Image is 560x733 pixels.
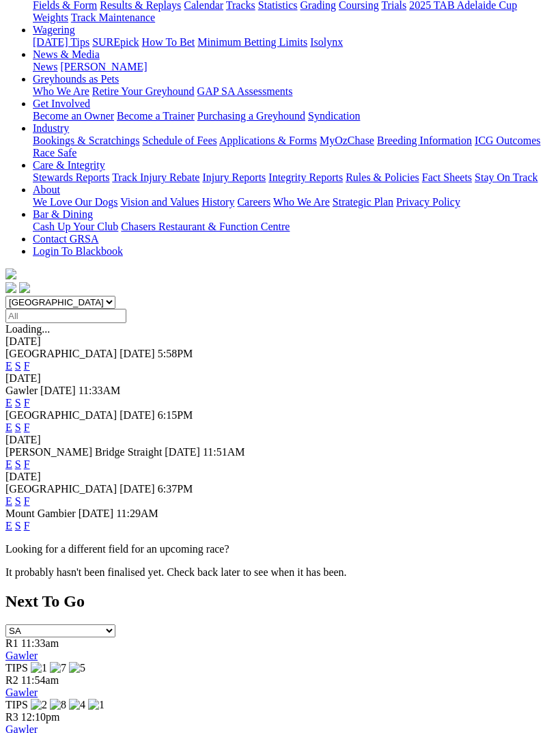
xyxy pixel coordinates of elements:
[19,282,30,293] img: twitter.svg
[120,196,199,208] a: Vision and Values
[33,171,109,183] a: Stewards Reports
[237,196,270,208] a: Careers
[5,520,12,531] a: E
[158,348,193,359] span: 5:58PM
[15,458,21,470] a: S
[5,421,12,433] a: E
[33,61,57,72] a: News
[5,483,117,495] span: [GEOGRAPHIC_DATA]
[33,122,69,134] a: Industry
[5,385,38,396] span: Gawler
[5,592,555,611] h2: Next To Go
[120,348,155,359] span: [DATE]
[116,508,158,519] span: 11:29AM
[142,135,216,146] a: Schedule of Fees
[120,483,155,495] span: [DATE]
[475,171,537,183] a: Stay On Track
[33,85,555,98] div: Greyhounds as Pets
[33,196,117,208] a: We Love Our Dogs
[50,662,66,674] img: 7
[5,397,12,409] a: E
[33,36,89,48] a: [DATE] Tips
[92,36,139,48] a: SUREpick
[5,335,555,348] div: [DATE]
[5,687,38,698] a: Gawler
[310,36,343,48] a: Isolynx
[5,650,38,661] a: Gawler
[5,434,555,446] div: [DATE]
[33,196,555,208] div: About
[33,61,555,73] div: News & Media
[5,348,117,359] span: [GEOGRAPHIC_DATA]
[15,520,21,531] a: S
[24,397,30,409] a: F
[320,135,374,146] a: MyOzChase
[33,147,76,158] a: Race Safe
[219,135,317,146] a: Applications & Forms
[158,409,193,421] span: 6:15PM
[33,135,555,159] div: Industry
[5,458,12,470] a: E
[112,171,199,183] a: Track Injury Rebate
[5,566,347,578] partial: It probably hasn't been finalised yet. Check back later to see when it has been.
[5,309,126,323] input: Select date
[5,471,555,483] div: [DATE]
[5,662,28,674] span: TIPS
[377,135,472,146] a: Breeding Information
[33,98,90,109] a: Get Involved
[33,221,118,232] a: Cash Up Your Club
[88,699,104,711] img: 1
[203,446,245,458] span: 11:51AM
[92,85,195,97] a: Retire Your Greyhound
[308,110,360,122] a: Syndication
[50,699,66,711] img: 8
[273,196,330,208] a: Who We Are
[79,508,114,519] span: [DATE]
[15,360,21,372] a: S
[475,135,540,146] a: ICG Outcomes
[5,409,117,421] span: [GEOGRAPHIC_DATA]
[5,674,18,686] span: R2
[21,711,60,723] span: 12:10pm
[79,385,121,396] span: 11:33AM
[40,385,76,396] span: [DATE]
[268,171,343,183] a: Integrity Reports
[197,85,293,97] a: GAP SA Assessments
[5,637,18,649] span: R1
[31,662,47,674] img: 1
[5,372,555,385] div: [DATE]
[33,24,75,36] a: Wagering
[5,699,28,710] span: TIPS
[33,85,89,97] a: Who We Are
[5,282,16,293] img: facebook.svg
[24,360,30,372] a: F
[33,233,98,245] a: Contact GRSA
[33,12,68,23] a: Weights
[5,446,162,458] span: [PERSON_NAME] Bridge Straight
[24,458,30,470] a: F
[165,446,200,458] span: [DATE]
[15,495,21,507] a: S
[24,520,30,531] a: F
[33,36,555,49] div: Wagering
[33,171,555,184] div: Care & Integrity
[33,110,555,122] div: Get Involved
[5,360,12,372] a: E
[21,674,59,686] span: 11:54am
[202,171,266,183] a: Injury Reports
[5,268,16,279] img: logo-grsa-white.png
[5,323,50,335] span: Loading...
[69,699,85,711] img: 4
[33,49,100,60] a: News & Media
[33,184,60,195] a: About
[5,508,76,519] span: Mount Gambier
[24,421,30,433] a: F
[33,110,114,122] a: Become an Owner
[142,36,195,48] a: How To Bet
[5,495,12,507] a: E
[5,543,555,555] p: Looking for a different field for an upcoming race?
[33,245,123,257] a: Login To Blackbook
[71,12,155,23] a: Track Maintenance
[197,36,307,48] a: Minimum Betting Limits
[15,421,21,433] a: S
